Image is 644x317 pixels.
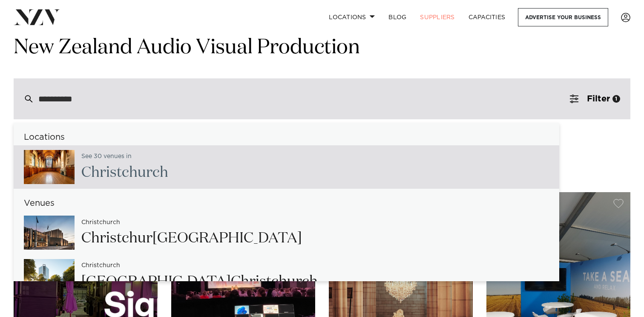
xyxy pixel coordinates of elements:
a: SUPPLIERS [413,8,461,26]
img: n7Ld7ZY94jdK5bNhP0TXmQJGrsxOiZZYcCvi9Ijs.jpg [24,150,75,184]
h1: New Zealand Audio Visual Production [14,35,630,61]
span: Christchur [81,219,113,225]
h6: Venues [14,199,559,208]
div: 1 [612,95,620,103]
span: Christchur [81,165,152,180]
h2: [GEOGRAPHIC_DATA] [81,229,302,248]
h2: [GEOGRAPHIC_DATA] ch [81,272,318,291]
a: Locations [322,8,382,26]
h2: ch [81,163,168,182]
span: Christchur [81,262,113,268]
a: Capacities [462,8,512,26]
span: Filter [587,95,610,103]
span: Christchur [231,274,302,289]
img: QRz7TSygdjjSiQNUl0BtNwgSs6UW5Vp1UeoKIHjg.jpg [24,259,75,293]
img: nzv-logo.png [14,9,60,25]
a: Advertise your business [518,8,608,26]
small: ch [81,262,120,269]
button: Filter1 [560,78,630,119]
a: BLOG [382,8,413,26]
img: 87Ppa9i5LsoY2d0IZYLyhJnWmrZidTEIaD9IsIqV.jpg [24,216,75,250]
small: ch [81,219,120,226]
span: Christchur [81,231,152,245]
small: See 30 venues in [81,153,132,160]
h6: Locations [14,133,559,142]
